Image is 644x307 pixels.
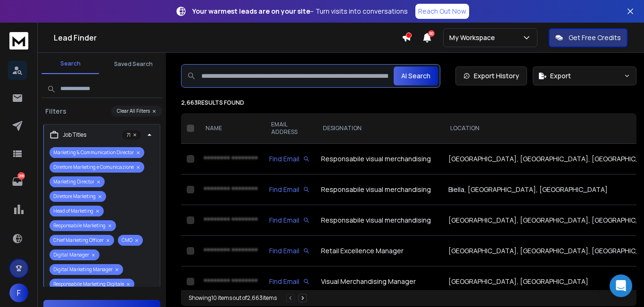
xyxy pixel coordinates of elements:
div: Showing 10 items out of 2,663 items [189,294,277,302]
p: Get Free Credits [569,33,621,42]
td: Responsabile visual merchandising [315,205,443,236]
button: Search [41,54,99,74]
td: Responsabile visual merchandising [315,144,443,174]
h3: Filters [41,107,70,116]
h1: Lead Finder [54,32,402,43]
p: 288 [17,172,25,180]
td: Visual Merchandising Manager [315,266,443,297]
a: Export History [455,66,527,85]
span: 50 [428,30,435,37]
td: Retail Excellence Manager [315,236,443,266]
button: Saved Search [105,55,162,74]
p: Job Titles [63,131,86,139]
strong: Your warmest leads are on your site [192,7,310,16]
p: 71 [122,130,141,140]
div: Find Email [269,154,310,164]
p: Direttore Marketing e Comunicazione [50,162,144,173]
span: Export [550,71,571,81]
a: Reach Out Now [415,4,469,19]
th: NAME [198,113,264,144]
p: 2,663 results found [181,99,636,107]
th: EMAIL ADDRESS [264,113,315,144]
p: Direttore Marketing [50,191,106,202]
p: Responsabile Marketing [50,220,116,231]
p: Marketing Director [50,176,105,187]
button: F [9,283,28,302]
p: Chief Marketing Officer [50,235,114,246]
p: Responsabile Marketing Digitale [50,279,134,290]
div: Find Email [269,277,310,286]
th: DESIGNATION [315,113,443,144]
div: Open Intercom Messenger [610,274,632,297]
p: Marketing & Communication Director [50,147,144,158]
td: Responsabile visual merchandising [315,174,443,205]
p: Reach Out Now [418,7,466,16]
div: Find Email [269,246,310,256]
img: logo [9,32,28,50]
div: Find Email [269,216,310,225]
div: Find Email [269,185,310,194]
p: – Turn visits into conversations [192,7,408,16]
button: Clear All Filters [111,106,162,116]
button: AI Search [394,66,438,85]
button: Get Free Credits [549,28,627,47]
p: Digital Marketing Manager [50,264,123,275]
p: Digital Manager [50,249,99,260]
p: My Workspace [449,33,499,42]
a: 288 [8,172,27,191]
p: CMO [118,235,143,246]
p: Head of Marketing [50,206,104,216]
